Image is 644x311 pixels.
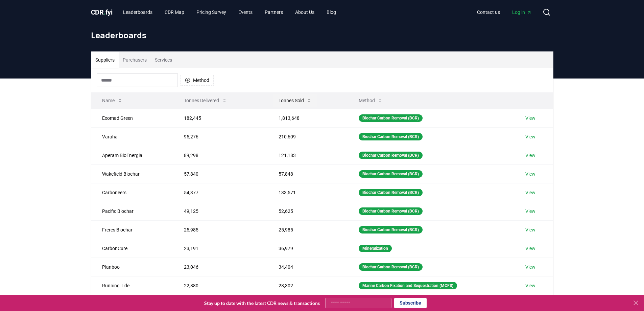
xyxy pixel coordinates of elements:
td: Varaha [91,127,173,146]
button: Method [353,94,388,107]
div: Biochar Carbon Removal (BCR) [359,170,423,178]
td: Aperam BioEnergia [91,146,173,164]
a: Contact us [472,6,505,18]
div: Biochar Carbon Removal (BCR) [359,189,423,196]
a: Leaderboards [118,6,158,18]
a: Partners [259,6,288,18]
td: 89,298 [173,146,267,164]
a: View [525,133,535,140]
div: Biochar Carbon Removal (BCR) [359,207,423,215]
td: Freres Biochar [91,220,173,239]
td: Pacific Biochar [91,202,173,220]
a: View [525,226,535,233]
td: 49,125 [173,202,267,220]
div: Biochar Carbon Removal (BCR) [359,226,423,234]
button: Services [151,52,176,68]
td: 28,302 [268,276,348,295]
div: Biochar Carbon Removal (BCR) [359,133,423,140]
td: 22,880 [173,276,267,295]
button: Tonnes Sold [273,94,317,107]
td: 34,404 [268,258,348,276]
td: 25,985 [268,220,348,239]
button: Purchasers [119,52,151,68]
button: Tonnes Delivered [178,94,233,107]
td: Wakefield Biochar [91,164,173,183]
td: 57,848 [268,164,348,183]
td: 1,813,648 [268,109,348,127]
div: Biochar Carbon Removal (BCR) [359,152,423,159]
a: View [525,282,535,289]
span: Log in [512,9,532,16]
td: Planboo [91,258,173,276]
td: 210,609 [268,127,348,146]
td: 57,840 [173,164,267,183]
td: 52,625 [268,202,348,220]
td: 54,377 [173,183,267,202]
td: 95,276 [173,127,267,146]
a: View [525,189,535,196]
span: CDR fyi [91,8,113,16]
td: Running Tide [91,276,173,295]
td: 133,571 [268,183,348,202]
a: View [525,171,535,177]
td: 121,183 [268,146,348,164]
td: 25,985 [173,220,267,239]
nav: Main [472,6,537,18]
div: Biochar Carbon Removal (BCR) [359,263,423,271]
div: Marine Carbon Fixation and Sequestration (MCFS) [359,282,457,289]
button: Name [97,94,128,107]
button: Suppliers [91,52,119,68]
a: CDR Map [159,6,190,18]
a: View [525,264,535,270]
a: View [525,208,535,215]
button: Method [181,75,214,86]
h1: Leaderboards [91,30,553,41]
a: View [525,245,535,252]
a: View [525,115,535,121]
nav: Main [118,6,341,18]
a: Events [233,6,258,18]
td: 182,445 [173,109,267,127]
td: Carboneers [91,183,173,202]
a: View [525,152,535,159]
td: 23,191 [173,239,267,258]
a: About Us [290,6,320,18]
td: 36,979 [268,239,348,258]
a: CDR.fyi [91,7,113,17]
td: CarbonCure [91,239,173,258]
div: Biochar Carbon Removal (BCR) [359,114,423,122]
td: Exomad Green [91,109,173,127]
a: Blog [321,6,341,18]
a: Log in [507,6,537,18]
td: 23,046 [173,258,267,276]
div: Mineralization [359,245,392,252]
span: . [103,8,105,16]
a: Pricing Survey [191,6,232,18]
